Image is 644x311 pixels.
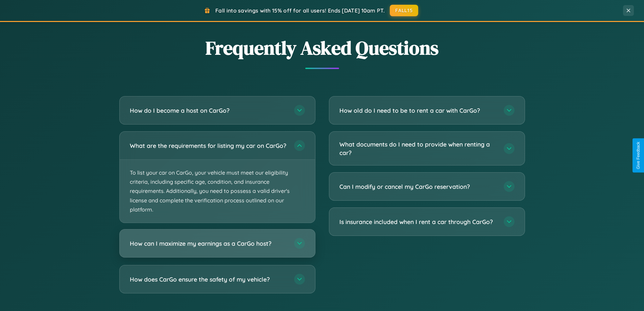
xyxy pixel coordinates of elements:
[339,140,497,157] h3: What documents do I need to provide when renting a car?
[120,160,315,223] p: To list your car on CarGo, your vehicle must meet our eligibility criteria, including specific ag...
[130,141,287,150] h3: What are the requirements for listing my car on CarGo?
[215,7,385,14] span: Fall into savings with 15% off for all users! Ends [DATE] 10am PT.
[130,106,287,115] h3: How do I become a host on CarGo?
[130,275,287,284] h3: How does CarGo ensure the safety of my vehicle?
[390,5,418,16] button: FALL15
[636,142,641,169] div: Give Feedback
[339,106,497,115] h3: How old do I need to be to rent a car with CarGo?
[130,239,287,248] h3: How can I maximize my earnings as a CarGo host?
[119,35,525,61] h2: Frequently Asked Questions
[339,218,497,226] h3: Is insurance included when I rent a car through CarGo?
[339,182,497,191] h3: Can I modify or cancel my CarGo reservation?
